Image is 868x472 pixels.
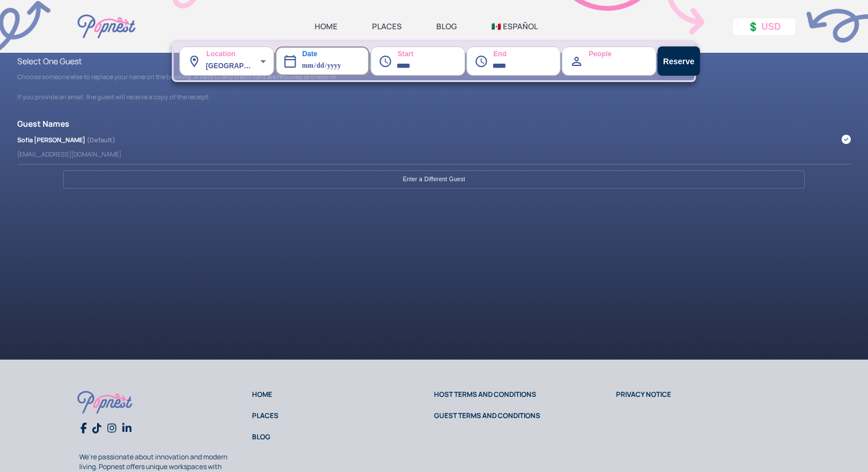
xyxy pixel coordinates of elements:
button: Reserve [657,46,700,76]
a: PRIVACY NOTICE [616,389,671,399]
a: BLOG [252,432,270,442]
img: Foto 1 [75,383,135,422]
a: HOST TERMS AND CONDITIONS [434,389,536,399]
span: (Default) [87,135,115,144]
label: End [474,41,506,59]
div: [EMAIL_ADDRESS][DOMAIN_NAME] [17,150,851,158]
a: PLACES [372,21,402,32]
button: Enter a Different Guest [63,170,805,189]
label: People [570,41,612,59]
a: PLACES [252,411,278,420]
strong: Reserve [663,57,695,66]
a: HOME [252,389,272,399]
a: GUEST TERMS AND CONDITIONS [434,411,540,420]
label: Start [378,41,413,59]
div: Sofia [PERSON_NAME] [17,135,115,144]
label: Location [187,41,235,59]
div: Select One Guest [17,56,851,67]
strong: Guest Names [17,118,69,129]
a: HOME [315,21,338,32]
a: BLOG [436,21,457,32]
label: Date [283,41,317,59]
div: If you provide an email, the guest will receive a copy of the receipt. [17,92,851,101]
button: 💲 USD [733,18,795,35]
a: 🇲🇽 ESPAÑOL [491,21,538,32]
div: Choose someone else to replace your name on the booking. A valid ID and credit card are required ... [17,72,851,81]
div: [GEOGRAPHIC_DATA] ([GEOGRAPHIC_DATA], [GEOGRAPHIC_DATA], [GEOGRAPHIC_DATA]) [206,46,274,76]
